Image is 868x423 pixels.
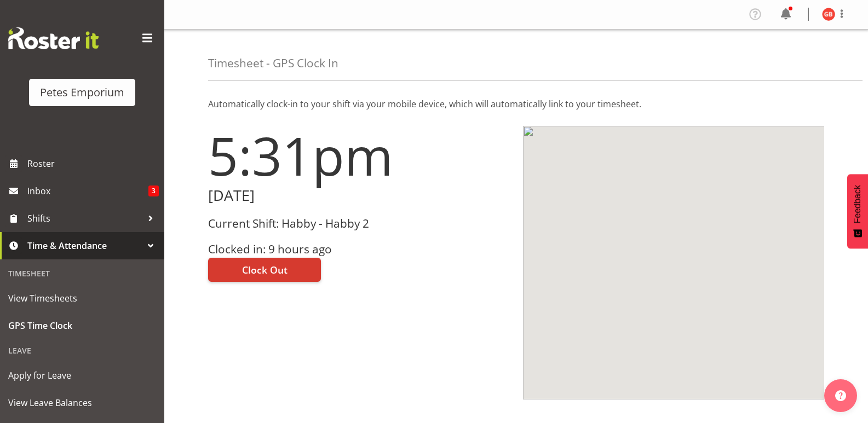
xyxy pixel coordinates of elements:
a: Apply for Leave [3,362,162,389]
p: Automatically clock-in to your shift via your mobile device, which will automatically link to you... [208,97,824,111]
a: View Timesheets [3,285,162,312]
h3: Current Shift: Habby - Habby 2 [208,217,510,230]
h4: Timesheet - GPS Clock In [208,57,338,69]
div: Petes Emporium [40,84,124,101]
span: View Timesheets [8,290,156,306]
h2: [DATE] [208,187,510,204]
span: Shifts [27,210,142,227]
img: gillian-byford11184.jpg [822,8,835,21]
span: Feedback [853,185,863,223]
span: Inbox [27,183,148,199]
button: Clock Out [208,258,321,282]
img: Rosterit website logo [8,27,99,49]
a: View Leave Balances [3,389,162,416]
span: Clock Out [242,263,288,277]
img: help-xxl-2.png [835,390,846,401]
span: Time & Attendance [27,237,142,254]
span: Apply for Leave [8,367,156,384]
span: GPS Time Clock [8,317,156,334]
a: GPS Time Clock [3,312,162,339]
div: Leave [3,339,162,362]
h1: 5:31pm [208,126,510,185]
span: Roster [27,155,159,172]
div: Timesheet [3,262,162,285]
span: View Leave Balances [8,395,156,411]
span: 3 [148,186,159,196]
h3: Clocked in: 9 hours ago [208,243,510,256]
button: Feedback - Show survey [847,174,868,248]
